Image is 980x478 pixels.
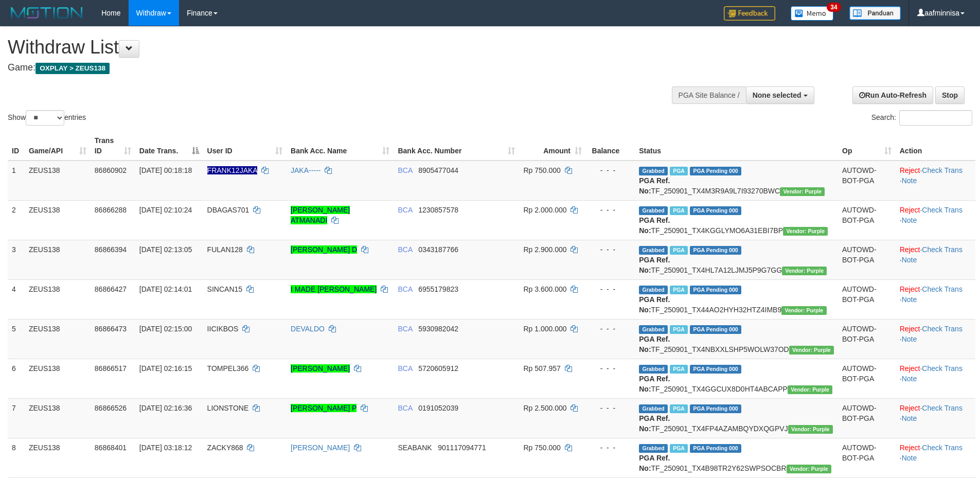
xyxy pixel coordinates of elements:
[690,325,741,334] span: PGA Pending
[523,285,566,293] span: Rp 3.600.000
[635,240,838,279] td: TF_250901_TX4HL7A12LJMJ5P9G7GG
[207,206,250,214] span: DBAGAS701
[639,176,670,195] b: PGA Ref. No:
[670,246,688,255] span: Marked by aafpengsreynich
[139,206,192,214] span: [DATE] 02:10:24
[902,295,917,304] a: Note
[398,444,432,452] span: SEABANK
[25,240,91,279] td: ZEUS138
[639,295,670,314] b: PGA Ref. No:
[838,398,896,438] td: AUTOWD-BOT-PGA
[586,131,635,161] th: Balance
[900,364,920,373] a: Reject
[207,245,243,254] span: FULAN128
[291,325,325,333] a: DEVALDO
[838,200,896,240] td: AUTOWD-BOT-PGA
[690,444,741,453] span: PGA Pending
[635,131,838,161] th: Status
[788,385,832,394] span: Vendor URL: https://trx4.1velocity.biz
[788,425,833,434] span: Vendor URL: https://trx4.1velocity.biz
[639,454,670,472] b: PGA Ref. No:
[902,414,917,422] a: Note
[398,285,412,293] span: BCA
[523,245,566,254] span: Rp 2.900.000
[838,319,896,359] td: AUTOWD-BOT-PGA
[902,375,917,383] a: Note
[852,86,933,104] a: Run Auto-Refresh
[590,244,631,255] div: - - -
[8,359,25,398] td: 6
[902,335,917,343] a: Note
[25,398,91,438] td: ZEUS138
[438,444,486,452] span: Copy 901117094771 to clipboard
[900,325,920,333] a: Reject
[35,63,110,74] span: OXPLAY > ZEUS138
[900,285,920,293] a: Reject
[635,200,838,240] td: TF_250901_TX4KGGLYMO6A31EBI7BP
[639,335,670,353] b: PGA Ref. No:
[782,267,827,275] span: Vendor URL: https://trx4.1velocity.biz
[690,404,741,413] span: PGA Pending
[670,404,688,413] span: Marked by aafpengsreynich
[418,166,458,174] span: Copy 8905477044 to clipboard
[287,131,394,161] th: Bank Acc. Name: activate to sort column ascending
[523,166,560,174] span: Rp 750.000
[670,206,688,215] span: Marked by aafpengsreynich
[922,364,963,373] a: Check Trans
[25,131,91,161] th: Game/API: activate to sort column ascending
[922,404,963,412] a: Check Trans
[523,325,566,333] span: Rp 1.000.000
[418,245,458,254] span: Copy 0343187766 to clipboard
[690,286,741,294] span: PGA Pending
[690,365,741,374] span: PGA Pending
[95,285,127,293] span: 86866427
[590,165,631,175] div: - - -
[398,245,412,254] span: BCA
[394,131,519,161] th: Bank Acc. Number: activate to sort column ascending
[139,166,192,174] span: [DATE] 00:18:18
[8,5,86,21] img: MOTION_logo.png
[25,359,91,398] td: ZEUS138
[838,240,896,279] td: AUTOWD-BOT-PGA
[25,319,91,359] td: ZEUS138
[91,131,135,161] th: Trans ID: activate to sort column ascending
[635,398,838,438] td: TF_250901_TX4FP4AZAMBQYDXQGPVJ
[639,365,668,374] span: Grabbed
[896,398,975,438] td: · ·
[95,245,127,254] span: 86866394
[95,444,127,452] span: 86868401
[670,325,688,334] span: Marked by aafpengsreynich
[291,444,350,452] a: [PERSON_NAME]
[838,131,896,161] th: Op: activate to sort column ascending
[639,216,670,235] b: PGA Ref. No:
[8,161,25,201] td: 1
[95,166,127,174] span: 86860902
[753,91,801,99] span: None selected
[8,279,25,319] td: 4
[139,364,192,373] span: [DATE] 02:16:15
[787,465,831,473] span: Vendor URL: https://trx4.1velocity.biz
[635,161,838,201] td: TF_250901_TX4M3R9A9L7I93270BWC
[780,187,825,196] span: Vendor URL: https://trx4.1velocity.biz
[922,285,963,293] a: Check Trans
[95,364,127,373] span: 86866517
[639,246,668,255] span: Grabbed
[639,167,668,175] span: Grabbed
[900,444,920,452] a: Reject
[207,444,243,452] span: ZACKY868
[639,286,668,294] span: Grabbed
[291,206,350,224] a: [PERSON_NAME] ATMANADI
[8,37,643,58] h1: Withdraw List
[25,279,91,319] td: ZEUS138
[418,285,458,293] span: Copy 6955179823 to clipboard
[827,3,841,12] span: 34
[838,359,896,398] td: AUTOWD-BOT-PGA
[789,346,834,355] span: Vendor URL: https://trx4.1velocity.biz
[902,454,917,462] a: Note
[8,240,25,279] td: 3
[398,404,412,412] span: BCA
[139,285,192,293] span: [DATE] 02:14:01
[25,200,91,240] td: ZEUS138
[8,110,86,126] label: Show entries
[896,161,975,201] td: · ·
